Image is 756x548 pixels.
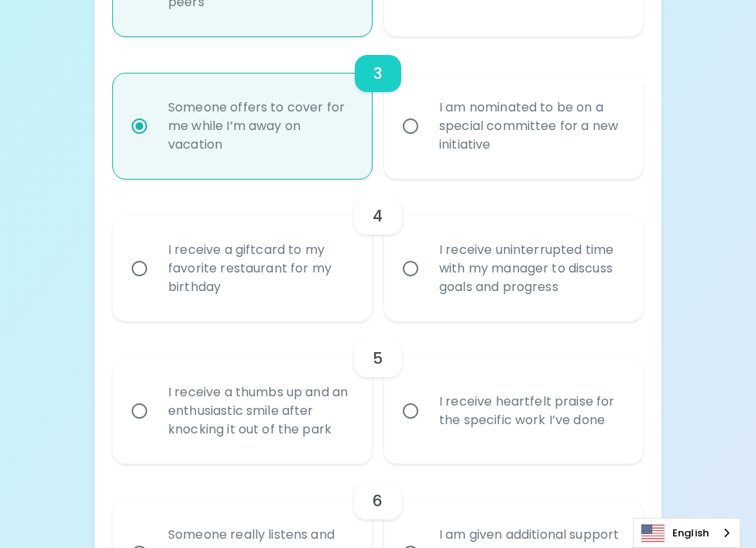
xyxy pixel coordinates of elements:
h6: 4 [373,204,383,228]
div: I receive heartfelt praise for the specific work I’ve done [427,374,634,448]
div: choice-group-check [113,179,643,321]
div: choice-group-check [113,321,643,464]
div: choice-group-check [113,36,643,179]
div: I receive a thumbs up and an enthusiastic smile after knocking it out of the park [156,365,363,457]
h6: 3 [373,61,383,86]
div: Someone offers to cover for me while I’m away on vacation [156,80,363,173]
aside: Language selected: English [633,518,741,548]
div: Language [633,518,741,548]
a: English [634,519,740,547]
div: I receive uninterrupted time with my manager to discuss goals and progress [427,222,634,315]
h6: 5 [373,346,383,371]
div: I receive a giftcard to my favorite restaurant for my birthday [156,222,363,315]
h6: 6 [373,488,383,513]
div: I am nominated to be on a special committee for a new initiative [427,80,634,173]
